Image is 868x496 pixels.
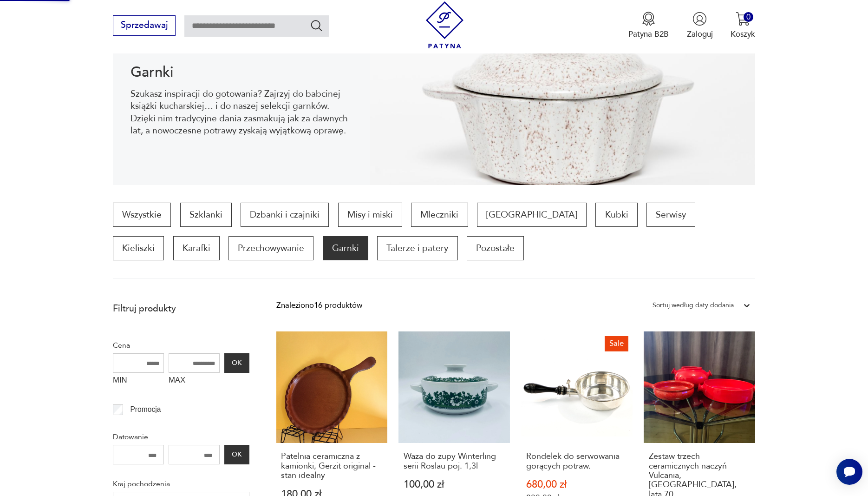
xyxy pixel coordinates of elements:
h1: Garnki [131,66,352,79]
h3: Rondelek do serwowania gorących potraw. [526,452,627,471]
p: Koszyk [731,29,755,40]
a: Kubki [595,203,637,227]
p: Filtruj produkty [113,303,249,315]
img: Patyna - sklep z meblami i dekoracjami vintage [421,1,468,48]
p: Zaloguj [687,29,713,40]
div: Sortuj według daty dodania [653,299,734,311]
button: Patyna B2B [628,12,669,40]
img: Ikonka użytkownika [692,12,707,26]
button: Zaloguj [687,12,713,40]
a: Szklanki [180,203,232,227]
a: Mleczniki [411,203,468,227]
a: Wszystkie [113,203,171,227]
a: Przechowywanie [228,236,313,260]
a: Kieliszki [113,236,164,260]
a: Talerze i patery [377,236,457,260]
a: Pozostałe [467,236,524,260]
p: 680,00 zł [526,480,627,489]
button: Sprzedawaj [113,15,176,36]
button: OK [224,445,249,464]
div: Znaleziono 16 produktów [276,299,362,311]
p: Datowanie [113,431,249,443]
p: Patyna B2B [628,29,669,40]
h3: Waza do zupy Winterling serii Roslau poj. 1,3l [404,452,505,471]
img: Garnki [370,18,755,185]
a: Dzbanki i czajniki [241,203,329,227]
button: 0Koszyk [731,12,755,40]
a: Sprzedawaj [113,22,176,30]
label: MIN [113,373,164,390]
a: Garnki [323,236,368,260]
label: MAX [169,373,220,390]
p: Promocja [130,403,161,416]
p: 100,00 zł [404,480,505,489]
a: Misy i miski [338,203,402,227]
div: 0 [744,12,753,22]
h3: Patelnia ceramiczna z kamionki, Gerzit original - stan idealny [281,452,382,480]
p: Cena [113,339,249,351]
button: OK [224,353,249,373]
a: Karafki [173,236,220,260]
p: Kraj pochodzenia [113,478,249,490]
button: Szukaj [310,19,323,32]
a: Serwisy [646,203,695,227]
a: Ikona medaluPatyna B2B [628,12,669,40]
iframe: Smartsupp widget button [836,459,862,485]
a: [GEOGRAPHIC_DATA] [477,203,587,227]
img: Ikona koszyka [736,12,750,26]
img: Ikona medalu [641,12,656,26]
p: Szukasz inspiracji do gotowania? Zajrzyj do babcinej książki kucharskiej… i do naszej selekcji ga... [131,88,352,137]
